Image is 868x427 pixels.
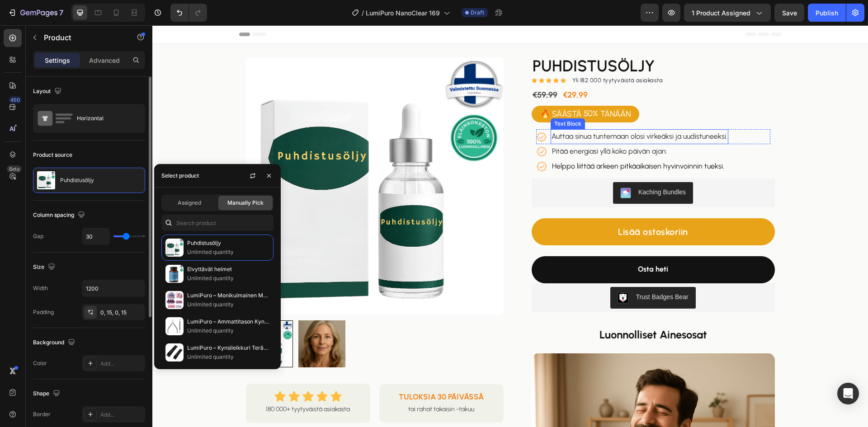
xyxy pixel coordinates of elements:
[400,94,431,103] div: Text Block
[82,228,109,244] input: Auto
[33,308,54,316] div: Padding
[100,360,143,368] div: Add...
[430,82,447,94] div: 50%
[82,280,145,296] input: Auto
[165,239,184,257] img: collections
[187,239,269,248] p: Puhdistusöljy
[77,108,132,129] div: Horizontal
[387,82,430,95] div: 🔥 SÄÄSTÄ
[379,231,623,258] button: Osta heti
[447,303,555,316] strong: Luonnolliset Ainesosat
[33,151,72,159] div: Product source
[89,56,120,65] p: Advanced
[684,4,771,22] button: 1 product assigned
[165,343,184,361] img: collections
[33,284,48,292] div: Width
[410,64,436,76] div: €29,99
[692,8,750,18] span: 1 product assigned
[420,51,511,60] p: Yli 182 000 tyytyväistä asiakasta
[33,232,43,240] div: Gap
[161,215,274,231] input: Search in Settings & Advanced
[33,337,77,349] div: Background
[379,32,623,50] h1: Puhdistusöljy
[187,352,269,361] p: Unlimited quantity
[486,238,516,251] div: Osta heti
[165,317,184,335] img: collections
[4,4,67,22] button: 7
[161,172,199,180] div: Select product
[33,410,51,418] div: Border
[100,309,143,317] div: 0, 15, 0, 15
[33,209,87,221] div: Column spacing
[100,411,143,419] div: Add...
[60,177,94,183] p: Puhdistusöljy
[33,85,63,98] div: Layout
[366,8,440,18] span: LumiPuro NanoClear 169
[379,64,406,76] div: €59,99
[33,359,47,367] div: Color
[362,8,364,18] span: /
[9,96,22,103] div: 450
[399,107,575,115] span: Auttaa sinua tuntemaan olosi virkeäksi ja uudistuneeksi.
[165,265,184,283] img: collections
[466,200,536,213] div: Lisää ostoskoriin
[187,265,269,274] p: Elvyttävät helmet
[178,199,201,207] span: Assigned
[187,326,269,335] p: Unlimited quantity
[246,367,331,376] strong: TULOKSIA 30 PÄIVÄSSÄ
[837,383,859,404] div: Open Intercom Messenger
[774,4,804,22] button: Save
[461,157,541,178] button: Kaching Bundles
[7,165,22,173] div: Beta
[187,317,269,326] p: LumiPuro – Ammattitason Kynsinauhasetti
[241,378,337,389] p: tai rahat takaisin -takuu
[458,262,543,283] button: Trust Badges Bear
[59,7,63,18] p: 7
[816,8,838,18] div: Publish
[227,199,264,207] span: Manually Pick
[33,388,62,400] div: Shape
[468,162,479,173] img: KachingBundles.png
[44,32,121,43] p: Product
[165,291,184,309] img: collections
[187,300,269,309] p: Unlimited quantity
[187,343,269,352] p: LumiPuro – Kynsileikkuri Teräväpiirteisellä Terällä
[379,193,623,220] button: Lisää ostoskoriin
[187,248,269,257] p: Unlimited quantity
[471,9,484,17] span: Draft
[45,56,70,65] p: Settings
[400,135,572,148] p: Helppo liittää arkeen pitkäaikaisen hyvinvoinnin tueksi.
[447,82,480,95] div: TÄNÄÄN
[187,274,269,283] p: Unlimited quantity
[33,261,57,273] div: Size
[152,25,868,427] iframe: Design area
[465,267,476,278] img: CLDR_q6erfwCEAE=.png
[808,4,846,22] button: Publish
[483,267,536,277] div: Trust Badges Bear
[782,9,797,17] span: Save
[37,171,55,189] img: product feature img
[400,122,515,130] span: Pitää energiasi yllä koko päivän ajan.
[486,162,533,172] div: Kaching Bundles
[187,291,269,300] p: LumiPuro – Monikulmainen Meikkisienisetti
[170,4,207,22] div: Undo/Redo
